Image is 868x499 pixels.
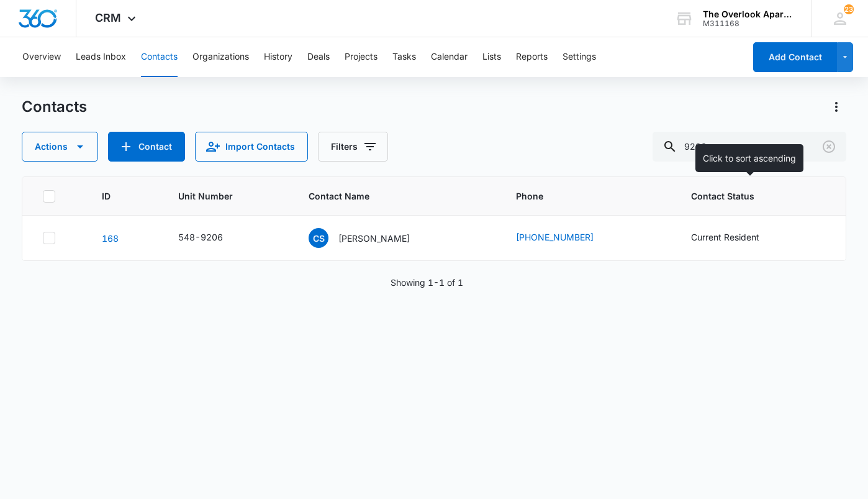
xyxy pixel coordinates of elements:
[345,37,377,77] button: Projects
[516,37,548,77] button: Reports
[391,276,463,289] p: Showing 1-1 of 1
[703,9,793,19] div: account name
[76,37,126,77] button: Leads Inbox
[22,98,87,116] h1: Contacts
[653,132,846,162] input: Search Contacts
[141,37,178,77] button: Contacts
[563,37,596,77] button: Settings
[844,4,854,14] span: 23
[264,37,292,77] button: History
[318,132,388,162] button: Filters
[516,231,616,245] div: Phone - (303) 507-0769 - Select to Edit Field
[192,37,249,77] button: Organizations
[22,37,61,77] button: Overview
[178,231,245,245] div: Unit Number - 548-9206 - Select to Edit Field
[753,42,837,72] button: Add Contact
[309,228,432,248] div: Contact Name - Cody Spiering - Select to Edit Field
[309,228,328,248] span: CS
[516,231,594,244] a: [PHONE_NUMBER]
[844,4,854,14] div: notifications count
[307,37,330,77] button: Deals
[695,144,803,172] div: Click to sort ascending
[195,132,308,162] button: Import Contacts
[102,233,119,244] a: Navigate to contact details page for Cody Spiering
[431,37,468,77] button: Calendar
[178,231,223,244] div: 548-9206
[95,11,121,24] span: CRM
[482,37,501,77] button: Lists
[108,132,185,162] button: Add Contact
[691,190,808,203] span: Contact Status
[392,37,416,77] button: Tasks
[178,190,279,203] span: Unit Number
[819,137,839,157] button: Clear
[826,97,846,117] button: Actions
[102,190,130,203] span: ID
[516,190,643,203] span: Phone
[691,231,759,244] div: Current Resident
[338,232,410,245] p: [PERSON_NAME]
[22,132,98,162] button: Actions
[703,19,793,28] div: account id
[691,231,782,245] div: Contact Status - Current Resident - Select to Edit Field
[309,190,468,203] span: Contact Name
